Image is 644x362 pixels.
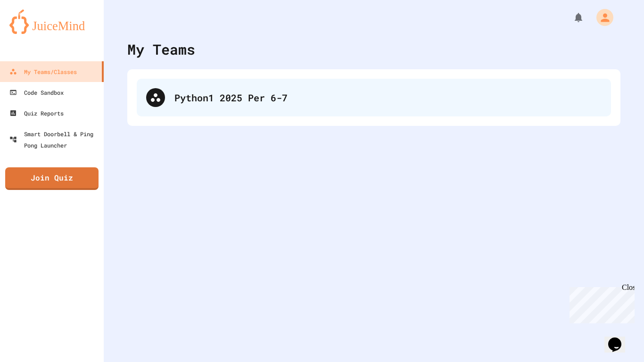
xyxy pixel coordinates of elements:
[4,4,65,60] div: Chat with us now!Close
[586,7,616,28] div: My Account
[5,167,99,190] a: Join Quiz
[9,107,64,119] div: Quiz Reports
[9,66,77,77] div: My Teams/Classes
[555,9,586,25] div: My Notifications
[9,9,94,34] img: logo-orange.svg
[127,39,195,60] div: My Teams
[174,90,602,105] div: Python1 2025 Per 6-7
[604,324,635,353] iframe: chat widget
[137,79,611,116] div: Python1 2025 Per 6-7
[566,283,635,323] iframe: chat widget
[9,87,64,98] div: Code Sandbox
[9,128,100,151] div: Smart Doorbell & Ping Pong Launcher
